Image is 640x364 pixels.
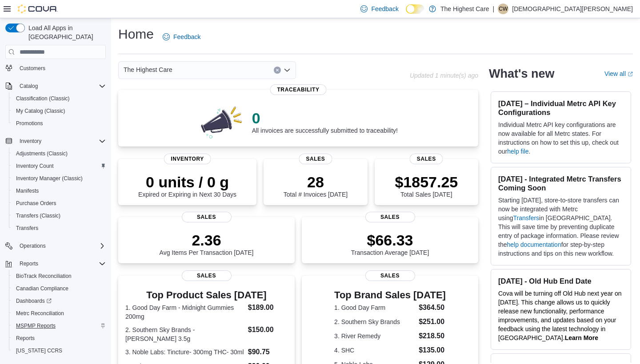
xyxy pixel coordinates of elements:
span: Inventory Count [16,162,54,170]
a: Promotions [12,118,47,129]
p: The Highest Care [440,4,489,14]
a: Transfers [513,214,539,222]
img: 0 [199,104,245,139]
span: Promotions [16,120,43,127]
dd: $251.00 [419,317,446,327]
p: Starting [DATE], store-to-store transfers can now be integrated with Metrc using in [GEOGRAPHIC_D... [498,196,624,258]
span: CW [499,4,508,14]
a: Manifests [12,186,42,196]
p: [DEMOGRAPHIC_DATA][PERSON_NAME] [512,4,633,14]
button: Operations [2,240,109,252]
span: Customers [16,62,106,73]
h1: Home [118,25,154,43]
span: Inventory Manager (Classic) [16,175,83,182]
button: Promotions [9,117,109,130]
dt: 2. Southern Sky Brands [334,317,415,326]
button: Customers [2,61,109,74]
a: help file [507,148,528,155]
a: Classification (Classic) [12,93,73,104]
button: Reports [2,257,109,270]
a: Feedback [159,28,204,46]
dt: 1. Good Day Farm - Midnight Gummies 200mg [125,303,244,321]
button: Metrc Reconciliation [9,307,109,320]
span: Sales [182,270,232,281]
span: Dark Mode [406,14,406,14]
h3: [DATE] – Individual Metrc API Key Configurations [498,99,624,117]
span: Classification (Classic) [12,93,106,104]
span: Feedback [371,4,398,13]
span: Sales [410,154,443,164]
button: [US_STATE] CCRS [9,344,109,357]
span: Load All Apps in [GEOGRAPHIC_DATA] [25,24,106,41]
a: View allExternal link [604,70,633,77]
span: My Catalog (Classic) [16,107,65,115]
dt: 4. SHC [334,346,415,355]
div: Expired or Expiring in Next 30 Days [138,173,236,198]
div: Transaction Average [DATE] [351,231,429,256]
button: Manifests [9,185,109,197]
a: Inventory Count [12,161,57,171]
h3: Top Brand Sales [DATE] [334,290,446,301]
a: Transfers [12,223,42,233]
span: Transfers [16,225,38,232]
span: Sales [182,212,232,222]
a: Adjustments (Classic) [12,148,71,159]
img: Cova [18,4,58,13]
span: Feedback [173,32,200,41]
dt: 3. River Remedy [334,332,415,340]
a: Dashboards [12,296,55,306]
span: Sales [299,154,332,164]
h3: Top Product Sales [DATE] [125,290,288,301]
span: Traceability [270,84,326,95]
span: MSPMP Reports [12,320,106,331]
dd: $218.50 [419,331,446,341]
button: Inventory Manager (Classic) [9,172,109,185]
span: Inventory Count [12,161,106,171]
a: Metrc Reconciliation [12,308,68,319]
span: Adjustments (Classic) [16,150,68,157]
button: Adjustments (Classic) [9,147,109,160]
a: Reports [12,333,38,344]
dt: 1. Good Day Farm [334,303,415,312]
span: Washington CCRS [12,345,106,356]
div: Christian Wroten [498,4,508,14]
span: Operations [20,242,46,249]
span: Manifests [12,186,106,196]
span: Reports [20,260,38,267]
span: Customers [20,65,45,72]
h3: [DATE] - Integrated Metrc Transfers Coming Soon [498,174,624,192]
span: Adjustments (Classic) [12,148,106,159]
span: The Highest Care [124,64,172,75]
a: help documentation [507,241,561,248]
span: Transfers (Classic) [12,210,106,221]
span: MSPMP Reports [16,322,56,329]
span: Cova will be turning off Old Hub next year on [DATE]. This change allows us to quickly release ne... [498,290,622,341]
span: Reports [16,335,35,342]
dd: $189.00 [248,302,288,313]
p: 2.36 [160,231,254,249]
a: Inventory Manager (Classic) [12,173,86,184]
span: Canadian Compliance [12,283,106,294]
span: Inventory [164,154,211,164]
span: [US_STATE] CCRS [16,347,62,354]
h3: [DATE] - Old Hub End Date [498,277,624,285]
p: $1857.25 [395,173,458,191]
dd: $90.75 [248,347,288,357]
a: Purchase Orders [12,198,60,209]
button: Inventory [2,135,109,147]
span: Operations [16,241,106,251]
span: Catalog [16,81,106,91]
button: Transfers (Classic) [9,210,109,222]
button: Clear input [274,67,281,74]
p: 28 [284,173,348,191]
button: Operations [16,241,49,251]
p: Updated 1 minute(s) ago [410,72,478,79]
a: My Catalog (Classic) [12,106,69,116]
span: Reports [12,333,106,344]
span: Inventory [20,138,41,145]
a: Customers [16,63,49,74]
input: Dark Mode [406,4,424,14]
span: BioTrack Reconciliation [12,271,106,281]
span: My Catalog (Classic) [12,106,106,116]
button: Classification (Classic) [9,92,109,105]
